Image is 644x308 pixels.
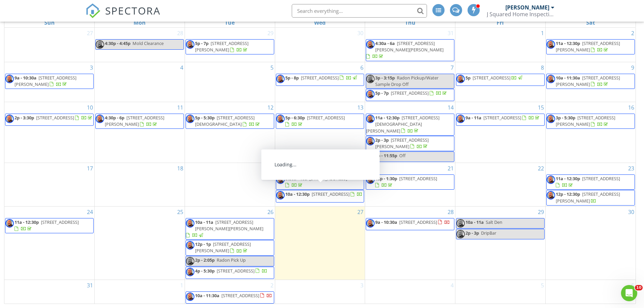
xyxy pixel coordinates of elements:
a: Go to July 31, 2025 [446,28,455,39]
span: [STREET_ADDRESS] [41,219,79,225]
img: jordan_pic2.jpg [366,175,375,184]
span: [STREET_ADDRESS] [312,191,350,197]
span: 2p - 3p [466,230,479,236]
span: [STREET_ADDRESS] [217,268,255,274]
a: 9:30a - 10a [STREET_ADDRESS] [285,175,347,188]
img: jordan_pic2.jpg [366,90,375,98]
a: 11a - 12:30p [STREET_ADDRESS][PERSON_NAME] [546,39,635,54]
a: Go to August 27, 2025 [356,207,365,217]
span: [STREET_ADDRESS] [36,115,74,121]
img: jordan_pic2.jpg [366,115,375,123]
a: Go to August 19, 2025 [266,163,275,174]
span: 12p - 1p [195,241,211,247]
span: [STREET_ADDRESS][PERSON_NAME] [556,115,615,127]
td: Go to September 3, 2025 [275,280,365,304]
a: 9a - 10:30a [STREET_ADDRESS][PERSON_NAME] [5,74,94,89]
img: jordan_pic2.jpg [5,115,14,123]
a: 2p - 3p [STREET_ADDRESS][PERSON_NAME] [366,136,454,151]
a: 5p - 6:30p [STREET_ADDRESS] [276,114,364,129]
a: Thursday [404,18,417,27]
a: Go to August 3, 2025 [89,62,94,73]
a: Go to August 11, 2025 [176,102,185,113]
td: Go to August 29, 2025 [455,206,546,280]
a: 4:30a - 6a [STREET_ADDRESS][PERSON_NAME][PERSON_NAME] [366,39,454,61]
a: Go to August 5, 2025 [269,62,275,73]
span: Mold Clearance [133,40,164,46]
td: Go to August 20, 2025 [275,163,365,207]
img: jordan_pic2.jpg [5,219,14,228]
td: Go to August 12, 2025 [185,102,275,163]
span: [STREET_ADDRESS][PERSON_NAME] [195,241,251,254]
a: 4:30p - 6p [STREET_ADDRESS][PERSON_NAME] [95,114,184,129]
a: Go to August 25, 2025 [176,207,185,217]
input: Search everything... [292,4,427,18]
a: Go to August 30, 2025 [627,207,636,217]
a: 3p - 5:30p [STREET_ADDRESS][PERSON_NAME] [546,114,635,129]
a: 5p - 6:30p [STREET_ADDRESS] [285,115,345,127]
span: [STREET_ADDRESS] [309,175,347,182]
img: jordan_pic2.jpg [276,75,285,83]
a: Friday [495,18,505,27]
img: jordan_pic2.jpg [186,219,194,228]
img: jordan_pic2.jpg [547,75,555,83]
a: Go to August 18, 2025 [176,163,185,174]
a: Go to August 4, 2025 [179,62,185,73]
span: [STREET_ADDRESS] [473,75,510,81]
td: Go to August 16, 2025 [545,102,636,163]
span: [STREET_ADDRESS][DEMOGRAPHIC_DATA] [195,115,255,127]
span: [STREET_ADDRESS][PERSON_NAME] [15,75,76,87]
a: 9:30a - 10a [STREET_ADDRESS] [276,174,364,190]
img: The Best Home Inspection Software - Spectora [86,3,100,18]
a: 9a - 10:30a [STREET_ADDRESS] [366,218,454,230]
td: Go to August 31, 2025 [4,280,95,304]
a: 10a - 11:30a [STREET_ADDRESS][PERSON_NAME] [546,74,635,89]
span: [STREET_ADDRESS] [483,115,521,121]
a: Go to August 26, 2025 [266,207,275,217]
span: [STREET_ADDRESS] [307,115,345,121]
img: jordan_pic2.jpg [547,115,555,123]
img: jordan_pic2.jpg [547,175,555,184]
a: 5p - 8p [STREET_ADDRESS] [285,75,358,81]
img: jordan_pic2.jpg [186,257,194,265]
span: Radon Pickup/Water Sample Drop Off [375,75,438,87]
td: Go to August 3, 2025 [4,62,95,102]
span: 10a - 11:30a [556,75,580,81]
a: 4:30a - 6a [STREET_ADDRESS][PERSON_NAME][PERSON_NAME] [366,40,444,59]
span: 5p - 6:30p [285,115,305,121]
span: 10a - 11a [195,219,213,225]
span: 11a - 12:30p [15,219,39,225]
a: 9a - 10:30a [STREET_ADDRESS][PERSON_NAME] [15,75,76,87]
a: Go to August 10, 2025 [86,102,94,113]
img: jordan_pic2.jpg [276,115,285,123]
a: Sunday [43,18,56,27]
span: 4p - 11:55p [375,152,397,159]
a: 12p - 1p [STREET_ADDRESS][PERSON_NAME] [195,241,251,254]
span: 5p - 5:30p [195,115,215,121]
td: Go to August 17, 2025 [4,163,95,207]
td: Go to August 10, 2025 [4,102,95,163]
span: 4:30p - 6p [105,115,124,121]
a: Go to August 17, 2025 [86,163,94,174]
a: Go to September 6, 2025 [630,280,636,291]
span: 12p - 1:30p [375,175,397,182]
img: jordan_pic2.jpg [96,115,104,123]
a: Go to September 4, 2025 [449,280,455,291]
td: Go to August 21, 2025 [365,163,455,207]
td: Go to August 24, 2025 [4,206,95,280]
a: 4p - 5:30p [STREET_ADDRESS] [195,268,267,274]
a: Go to August 14, 2025 [446,102,455,113]
span: 11a - 12:30p [556,40,580,46]
img: jordan_pic2.jpg [186,40,194,49]
a: Go to August 31, 2025 [86,280,94,291]
td: Go to August 11, 2025 [95,102,185,163]
span: 2p - 3:30p [15,115,34,121]
a: 5p [STREET_ADDRESS] [466,75,523,81]
td: Go to July 29, 2025 [185,28,275,62]
a: 5p - 5:30p [STREET_ADDRESS][DEMOGRAPHIC_DATA] [195,115,261,127]
span: 9:30a - 10a [285,175,307,182]
a: 5p - 8p [STREET_ADDRESS] [276,74,364,86]
span: 9a - 10:30a [15,75,37,81]
td: Go to August 23, 2025 [545,163,636,207]
td: Go to August 26, 2025 [185,206,275,280]
a: 12p - 1:30p [STREET_ADDRESS] [366,174,454,190]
